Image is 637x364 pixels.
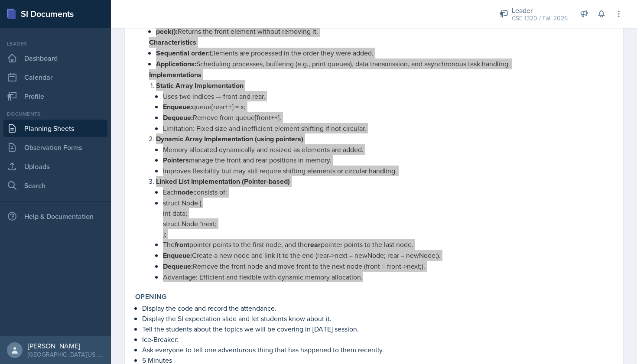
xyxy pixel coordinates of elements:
[163,187,613,198] p: Each consists of:
[3,177,107,194] a: Search
[175,240,189,250] strong: front
[156,59,196,69] strong: Applications:
[163,261,613,272] p: Remove the front node and move front to the next node (front = front->next;).
[156,26,178,36] strong: peek():
[163,155,613,166] p: manage the front and rear positions in memory.
[28,341,104,350] div: [PERSON_NAME]
[163,208,613,218] p: int data;
[308,240,321,250] strong: rear
[3,49,107,67] a: Dashboard
[163,261,193,271] strong: Dequeue:
[156,81,244,91] strong: Static Array Implementation
[163,101,613,112] p: queue[rear++] = x;
[156,48,210,58] strong: Sequential order:
[3,110,107,118] div: Documents
[3,158,107,175] a: Uploads
[163,91,613,101] p: Uses two indices — front and rear.
[3,139,107,156] a: Observation Forms
[156,134,303,144] strong: Dynamic Array Implementation (using pointers)
[156,58,613,69] p: Scheduling processes, buffering (e.g., print queues), data transmission, and asynchronous task ha...
[142,324,613,334] p: Tell the students about the topics we will be covering in [DATE] session.
[163,123,613,133] p: Limitation: Fixed size and inefficient element shifting if not circular.
[163,112,613,123] p: Remove from queue[front++].
[163,239,613,250] p: The pointer points to the first node, and the pointer points to the last node.
[163,272,613,282] p: Advantage: Efficient and flexible with dynamic memory allocation.
[163,102,192,112] strong: Enqueue:
[163,155,189,165] strong: Pointers
[142,313,613,324] p: Display the SI expectation slide and let students know about it.
[3,120,107,137] a: Planning Sheets
[163,198,613,208] p: struct Node {
[163,250,192,260] strong: Enqueue:
[3,68,107,86] a: Calendar
[512,14,568,23] div: CSE 1320 / Fall 2025
[163,229,613,239] p: };
[156,176,290,186] strong: Linked List Implementation (Pointer-based)
[3,88,107,105] a: Profile
[178,187,193,197] strong: node
[3,40,107,48] div: Leader
[142,334,613,344] p: Ice-Breaker:
[149,70,201,80] strong: Implementations
[142,344,613,355] p: Ask everyone to tell one adventurous thing that has happened to them recently.
[149,37,196,47] strong: Characteristics
[135,292,167,301] label: Opening
[163,113,193,123] strong: Dequeue:
[142,303,613,313] p: Display the code and record the attendance.
[156,26,613,37] p: Returns the front element without removing it.
[163,144,613,155] p: Memory allocated dynamically and resized as elements are added.
[512,5,568,16] div: Leader
[163,250,613,261] p: Create a new node and link it to the end (rear->next = newNode; rear = newNode;).
[163,218,613,229] p: struct Node *next;
[156,48,613,58] p: Elements are processed in the order they were added.
[163,166,613,176] p: Improves flexibility but may still require shifting elements or circular handling.
[3,208,107,225] div: Help & Documentation
[28,350,104,359] div: [GEOGRAPHIC_DATA][US_STATE]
